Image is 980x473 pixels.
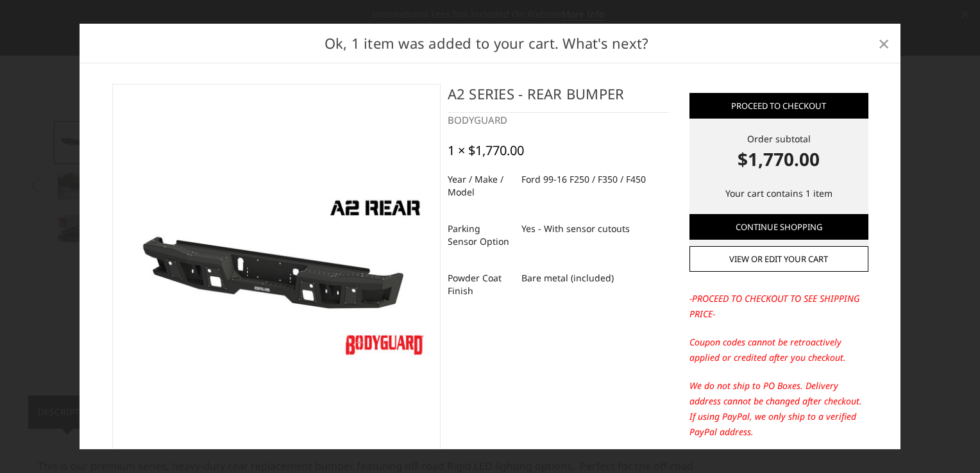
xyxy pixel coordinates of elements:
dd: Ford 99-16 F250 / F350 / F450 [521,168,646,191]
div: BODYGUARD [448,112,669,127]
a: Close [874,33,894,54]
div: 1 × $1,770.00 [448,143,524,158]
p: Your cart contains 1 item [689,185,868,201]
p: We do not ship to PO Boxes. Delivery address cannot be changed after checkout. If using PayPal, w... [689,378,868,440]
a: Continue Shopping [689,213,868,239]
span: × [878,29,890,57]
h2: Ok, 1 item was added to your cart. What's next? [100,33,874,54]
div: Order subtotal [689,131,868,172]
img: A2 Series - Rear Bumper [119,188,434,364]
dd: Bare metal (included) [521,267,614,290]
p: Coupon codes cannot be retroactively applied or credited after you checkout. [689,335,868,365]
a: Proceed to checkout [689,92,868,118]
strong: $1,770.00 [689,145,868,172]
dt: Year / Make / Model [448,168,512,204]
dt: Parking Sensor Option [448,217,512,253]
dt: Powder Coat Finish [448,267,512,303]
a: View or edit your cart [689,246,868,272]
h4: A2 Series - Rear Bumper [448,83,669,112]
p: -PROCEED TO CHECKOUT TO SEE SHIPPING PRICE- [689,291,868,322]
dd: Yes - With sensor cutouts [521,217,630,240]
